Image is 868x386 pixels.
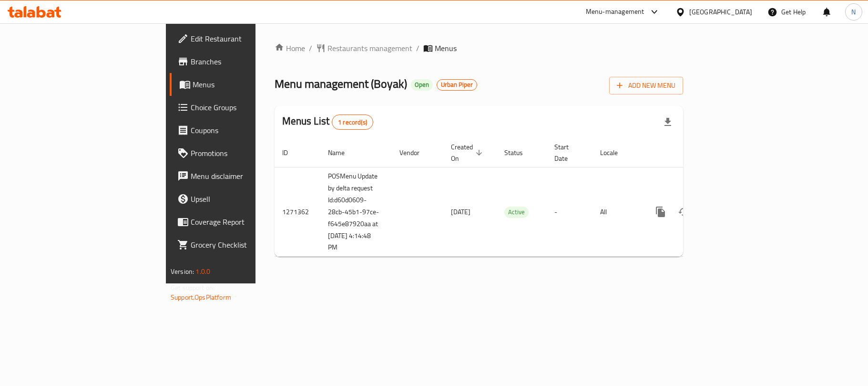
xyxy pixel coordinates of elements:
span: Coverage Report [191,216,303,228]
span: 1.0.0 [195,265,210,278]
span: ID [282,147,300,158]
a: Menu disclaimer [170,165,311,188]
span: Start Date [554,141,581,164]
span: Vendor [399,147,432,158]
a: Choice Groups [170,96,311,119]
li: / [416,42,419,54]
span: Coupons [191,125,303,136]
span: Edit Restaurant [191,33,303,44]
div: [GEOGRAPHIC_DATA] [689,7,752,17]
span: Active [504,207,529,218]
span: Get support on: [171,282,214,294]
td: POSMenu Update by delta request Id:d60d0609-28cb-45b1-97ce-f645e87920aa at [DATE] 4:14:48 PM [320,167,392,257]
a: Branches [170,50,311,73]
a: Coverage Report [170,210,311,233]
span: Created On [451,141,485,164]
span: Add New Menu [617,80,675,92]
td: All [592,167,642,257]
span: N [851,7,856,17]
span: Grocery Checklist [191,239,303,250]
span: [DATE] [451,206,470,218]
h2: Menus List [282,114,373,130]
span: Menu disclaimer [191,170,303,182]
span: Menus [193,79,303,90]
td: - [547,167,592,257]
a: Grocery Checklist [170,233,311,256]
div: Open [411,79,433,91]
button: Add New Menu [609,77,683,94]
a: Upsell [170,188,311,210]
button: more [649,200,672,223]
span: Branches [191,56,303,67]
span: Open [411,81,433,89]
a: Edit Restaurant [170,27,311,50]
a: Coupons [170,119,311,142]
a: Support.OpsPlatform [171,291,231,303]
span: Choice Groups [191,102,303,113]
div: Total records count [332,115,373,130]
div: Export file [656,111,679,134]
span: Urban Piper [437,81,477,89]
span: Name [328,147,357,158]
span: Upsell [191,193,303,205]
span: Locale [600,147,630,158]
button: Change Status [672,200,695,223]
a: Promotions [170,142,311,165]
a: Restaurants management [316,42,412,54]
a: Menus [170,73,311,96]
th: Actions [642,138,748,167]
div: Menu-management [586,6,644,18]
nav: breadcrumb [275,42,683,54]
span: Menu management ( Boyak ) [275,73,407,94]
span: Restaurants management [327,42,412,54]
span: Version: [171,265,194,278]
span: Promotions [191,147,303,159]
span: 1 record(s) [332,118,373,127]
table: enhanced table [275,138,748,257]
span: Status [504,147,535,158]
span: Menus [435,42,457,54]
